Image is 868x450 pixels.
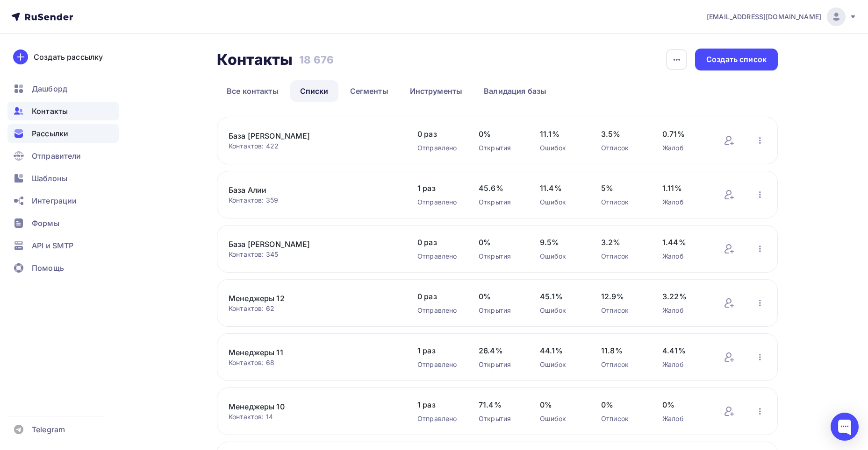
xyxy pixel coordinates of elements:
span: API и SMTP [32,240,73,251]
span: Рассылки [32,128,68,139]
div: Жалоб [662,414,705,423]
span: Контакты [32,105,68,117]
span: 0% [479,237,521,248]
div: Отправлено [417,360,460,369]
a: Инструменты [400,80,473,102]
a: Формы [7,214,119,232]
div: Ошибок [540,414,582,423]
a: Менеджеры 11 [229,347,387,358]
a: Валидация базы [474,80,556,102]
div: Ошибок [540,252,582,261]
span: Шаблоны [32,173,67,184]
span: Telegram [32,424,65,435]
div: Ошибок [540,306,582,315]
span: 1.11% [662,183,705,194]
span: 1 раз [417,183,460,194]
span: 71.4% [479,399,521,410]
span: 26.4% [479,345,521,356]
span: Формы [32,218,59,229]
a: Менеджеры 10 [229,401,387,412]
span: 11.8% [601,345,644,356]
span: 0% [479,291,521,302]
div: Ошибок [540,143,582,153]
div: Контактов: 14 [229,412,399,422]
div: Отправлено [417,197,460,207]
div: Открытия [479,197,521,207]
div: Ошибок [540,360,582,369]
span: 3.2% [601,237,644,248]
a: База [PERSON_NAME] [229,130,387,141]
span: 5% [601,183,644,194]
span: 0 раз [417,237,460,248]
div: Создать рассылку [34,51,103,63]
span: 11.4% [540,183,582,194]
span: Интеграции [32,195,77,206]
a: Все контакты [217,80,288,102]
span: 0% [540,399,582,410]
h2: Контакты [217,50,293,69]
div: Создать список [706,54,767,65]
div: Открытия [479,306,521,315]
span: Дашборд [32,83,67,94]
a: [EMAIL_ADDRESS][DOMAIN_NAME] [707,7,857,26]
div: Контактов: 68 [229,358,399,367]
div: Отписок [601,414,644,423]
div: Контактов: 345 [229,250,399,259]
span: 0 раз [417,128,460,140]
span: 1.44% [662,237,705,248]
span: 0.71% [662,128,705,140]
span: 1 раз [417,345,460,356]
div: Отправлено [417,143,460,153]
span: 9.5% [540,237,582,248]
h3: 18 676 [299,53,334,66]
span: 0 раз [417,291,460,302]
div: Отправлено [417,414,460,423]
div: Контактов: 422 [229,141,399,151]
span: 45.1% [540,291,582,302]
a: Менеджеры 12 [229,293,387,304]
div: Отписок [601,360,644,369]
div: Открытия [479,252,521,261]
span: 0% [662,399,705,410]
div: Жалоб [662,197,705,207]
div: Открытия [479,414,521,423]
a: Рассылки [7,124,119,143]
span: 3.22% [662,291,705,302]
div: Отписок [601,306,644,315]
a: Дашборд [7,79,119,98]
a: База [PERSON_NAME] [229,239,387,250]
div: Жалоб [662,360,705,369]
span: 4.41% [662,345,705,356]
span: 3.5% [601,128,644,140]
div: Контактов: 359 [229,196,399,205]
span: 0% [601,399,644,410]
div: Отправлено [417,252,460,261]
div: Отписок [601,197,644,207]
span: Помощь [32,262,64,274]
span: [EMAIL_ADDRESS][DOMAIN_NAME] [707,12,821,21]
span: 45.6% [479,183,521,194]
div: Жалоб [662,143,705,153]
span: 12.9% [601,291,644,302]
span: Отправители [32,150,81,162]
div: Ошибок [540,197,582,207]
a: Списки [290,80,338,102]
span: 1 раз [417,399,460,410]
a: Сегменты [340,80,398,102]
span: 44.1% [540,345,582,356]
a: Шаблоны [7,169,119,188]
div: Жалоб [662,306,705,315]
div: Отписок [601,143,644,153]
a: Контакты [7,102,119,120]
div: Открытия [479,143,521,153]
div: Контактов: 62 [229,304,399,313]
div: Отписок [601,252,644,261]
a: Отправители [7,147,119,165]
span: 11.1% [540,128,582,140]
div: Жалоб [662,252,705,261]
a: База Алии [229,184,387,196]
span: 0% [479,128,521,140]
div: Отправлено [417,306,460,315]
div: Открытия [479,360,521,369]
